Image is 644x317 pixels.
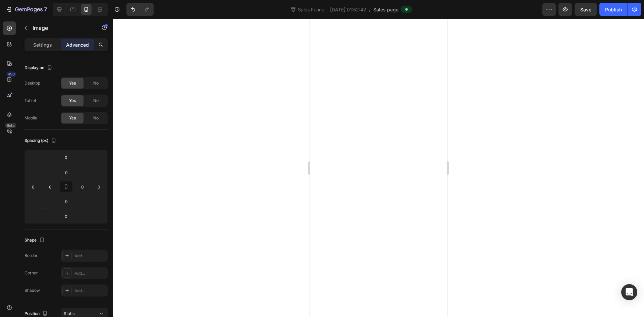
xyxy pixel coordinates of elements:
[621,284,637,300] div: Open Intercom Messenger
[33,24,90,32] p: Image
[24,115,37,121] div: Mobile
[74,288,106,294] div: Add...
[24,287,40,294] div: Shadow
[3,3,50,16] button: 7
[580,7,591,12] span: Save
[94,182,104,192] input: 0
[74,270,106,276] div: Add...
[69,115,76,121] span: Yes
[33,41,52,48] p: Settings
[6,71,16,77] div: 450
[5,123,16,128] div: Beta
[126,3,154,16] div: Undo/Redo
[24,63,54,72] div: Display on
[24,80,40,86] div: Desktop
[369,6,371,13] span: /
[24,270,38,276] div: Corner
[24,253,38,259] div: Border
[59,152,73,162] input: 0
[45,182,55,192] input: 0px
[28,182,38,192] input: 0
[297,6,368,13] span: Sales Funnel - [DATE] 01:52:42
[60,167,73,177] input: 0px
[60,196,73,206] input: 0px
[93,80,99,86] span: No
[44,5,47,13] p: 7
[605,6,622,13] div: Publish
[24,98,36,104] div: Tablet
[24,136,58,145] div: Spacing (px)
[599,3,628,16] button: Publish
[74,253,106,259] div: Add...
[373,6,398,13] span: Sales page
[66,41,89,48] p: Advanced
[93,115,99,121] span: No
[69,98,76,104] span: Yes
[59,211,73,221] input: 0
[575,3,597,16] button: Save
[93,98,99,104] span: No
[77,182,88,192] input: 0px
[64,311,75,316] span: Static
[24,236,46,245] div: Shape
[69,80,76,86] span: Yes
[310,19,447,317] iframe: Design area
